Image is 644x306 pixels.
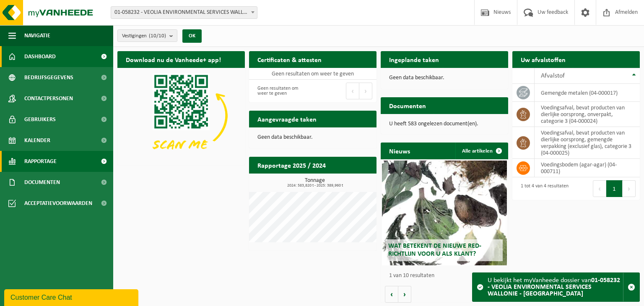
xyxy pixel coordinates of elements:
a: Wat betekent de nieuwe RED-richtlijn voor u als klant? [382,161,507,265]
button: Vestigingen(10/10) [117,29,177,42]
h2: Ingeplande taken [381,51,447,67]
span: Wat betekent de nieuwe RED-richtlijn voor u als klant? [388,243,481,257]
button: Previous [593,180,606,197]
span: 01-058232 - VEOLIA ENVIRONMENTAL SERVICES WALLONIE - Sombreffe [111,7,257,18]
div: 1 tot 4 van 4 resultaten [517,179,569,198]
h3: Tonnage [253,178,377,188]
span: 01-058232 - VEOLIA ENVIRONMENTAL SERVICES WALLONIE - Sombreffe [111,6,257,19]
span: Afvalstof [541,73,565,79]
span: Gebruikers [24,109,56,130]
span: Contactpersonen [24,88,73,109]
h2: Rapportage 2025 / 2024 [249,157,334,173]
td: voedingsafval, bevat producten van dierlijke oorsprong, onverpakt, categorie 3 (04-000024) [535,102,640,127]
iframe: chat widget [4,288,140,306]
div: Geen resultaten om weer te geven [253,82,309,100]
button: OK [182,29,202,43]
td: voedingsafval, bevat producten van dierlijke oorsprong, gemengde verpakking (exclusief glas), cat... [535,127,640,159]
td: voedingsbodem (agar-agar) (04-000711) [535,159,640,177]
h2: Documenten [381,97,434,114]
h2: Certificaten & attesten [249,51,330,67]
span: Dashboard [24,46,56,67]
h2: Aangevraagde taken [249,111,325,127]
strong: 01-058232 - VEOLIA ENVIRONMENTAL SERVICES WALLONIE - [GEOGRAPHIC_DATA] [488,277,620,297]
td: gemengde metalen (04-000017) [535,84,640,102]
h2: Uw afvalstoffen [512,51,574,67]
a: Bekijk rapportage [314,173,376,190]
a: Alle artikelen [455,143,507,159]
p: Geen data beschikbaar. [257,135,368,140]
img: Download de VHEPlus App [117,68,245,163]
h2: Nieuws [381,143,418,159]
span: Documenten [24,172,60,193]
p: U heeft 583 ongelezen document(en). [389,121,500,127]
h2: Download nu de Vanheede+ app! [117,51,229,67]
span: Rapportage [24,151,57,172]
button: Next [623,180,636,197]
button: Next [359,83,372,99]
button: Previous [346,83,359,99]
button: Vorige [385,286,398,303]
span: Kalender [24,130,50,151]
button: Volgende [398,286,411,303]
span: Vestigingen [122,30,166,42]
p: 1 van 10 resultaten [389,273,504,279]
div: U bekijkt het myVanheede dossier van [488,273,623,301]
td: Geen resultaten om weer te geven [249,68,377,80]
span: Acceptatievoorwaarden [24,193,92,214]
span: 2024: 583,820 t - 2025: 389,960 t [253,184,377,188]
span: Navigatie [24,25,50,46]
p: Geen data beschikbaar. [389,75,500,81]
button: 1 [606,180,623,197]
count: (10/10) [149,33,166,39]
span: Bedrijfsgegevens [24,67,73,88]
